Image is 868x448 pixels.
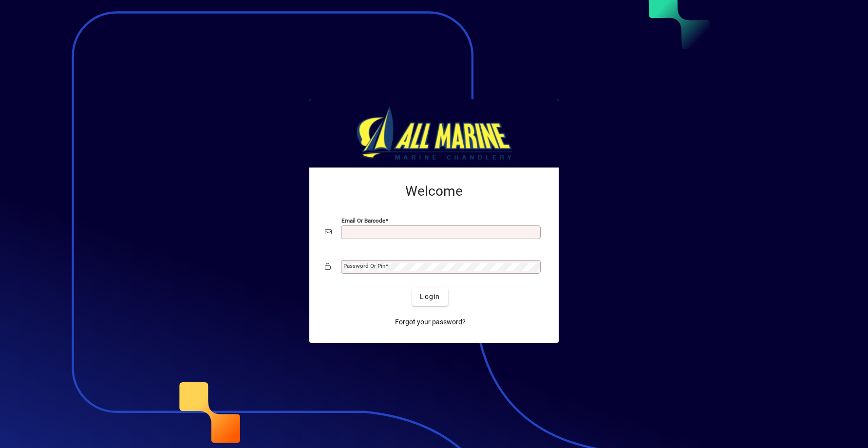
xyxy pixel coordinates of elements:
span: Login [420,292,440,302]
h2: Welcome [325,183,543,200]
a: Forgot your password? [391,314,470,331]
mat-label: Email or Barcode [341,217,385,224]
mat-label: Password or Pin [343,262,385,269]
button: Login [412,288,448,306]
span: Forgot your password? [395,317,466,327]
